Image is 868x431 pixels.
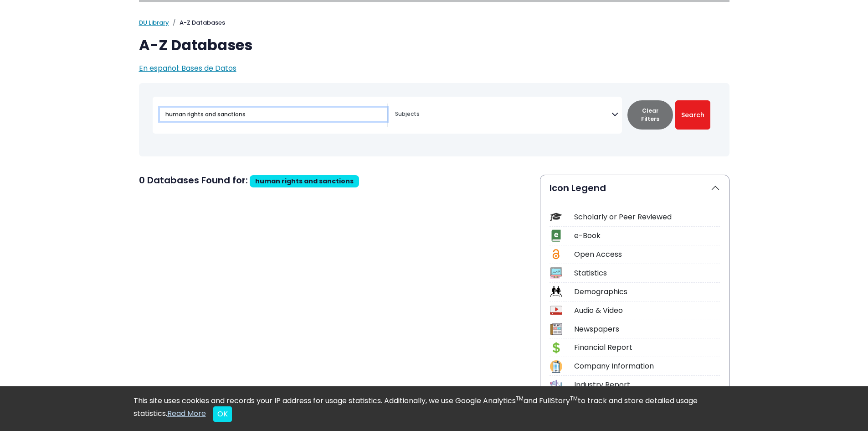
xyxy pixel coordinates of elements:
[139,63,236,73] a: En español: Bases de Datos
[550,286,562,298] img: Icon Demographics
[574,230,720,241] div: e-Book
[574,305,720,316] div: Audio & Video
[550,342,562,354] img: Icon Financial Report
[550,304,562,317] img: Icon Audio & Video
[550,360,562,373] img: Icon Company Information
[627,100,673,130] button: Clear Filters
[139,36,729,54] h1: A-Z Databases
[167,408,206,419] a: Read More
[540,175,729,201] button: Icon Legend
[395,111,611,119] textarea: Search
[139,83,729,156] nav: Search filters
[139,18,729,27] nav: breadcrumb
[675,100,710,130] button: Submit for Search Results
[550,379,562,391] img: Icon Industry Report
[550,248,562,260] img: Icon Open Access
[255,177,354,186] span: human rights and sanctions
[570,395,578,402] sup: TM
[139,174,248,187] span: 0 Databases Found for:
[550,211,562,223] img: Icon Scholarly or Peer Reviewed
[574,268,720,279] div: Statistics
[574,286,720,297] div: Demographics
[574,249,720,260] div: Open Access
[139,18,169,27] a: DU Library
[134,395,735,422] div: This site uses cookies and records your IP address for usage statistics. Additionally, we use Goo...
[160,108,387,121] input: Search database by title or keyword
[574,212,720,223] div: Scholarly or Peer Reviewed
[574,342,720,353] div: Financial Report
[213,406,232,422] button: Close
[516,395,524,402] sup: TM
[574,379,720,390] div: Industry Report
[550,267,562,279] img: Icon Statistics
[574,324,720,335] div: Newspapers
[550,229,562,242] img: Icon e-Book
[169,18,225,27] li: A-Z Databases
[550,323,562,335] img: Icon Newspapers
[574,361,720,372] div: Company Information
